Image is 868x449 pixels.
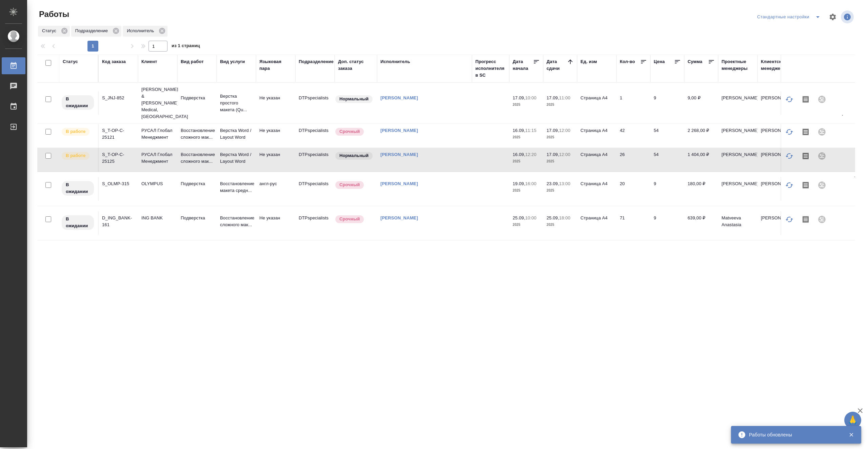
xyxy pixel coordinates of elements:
[684,148,718,172] td: 1 404,00 ₽
[620,58,635,65] div: Кол-во
[718,91,757,115] td: [PERSON_NAME]
[781,177,797,193] button: Обновить
[380,181,418,186] a: [PERSON_NAME]
[650,91,684,115] td: 9
[141,86,174,120] p: [PERSON_NAME] & [PERSON_NAME] Medical, [GEOGRAPHIC_DATA]
[380,128,418,133] a: [PERSON_NAME]
[547,95,559,100] p: 17.09,
[797,91,814,108] button: Скопировать мини-бриф
[141,215,174,221] p: ING BANK
[181,95,213,101] p: Подверстка
[525,215,536,220] p: 10:00
[559,215,570,220] p: 18:00
[688,58,702,65] div: Сумма
[577,177,616,201] td: Страница А4
[102,151,135,165] div: S_T-OP-C-25125
[547,215,559,220] p: 25.09,
[172,42,200,52] span: из 1 страниц
[650,148,684,172] td: 54
[616,148,650,172] td: 26
[220,127,253,141] p: Верстка Word / Layout Word
[220,151,253,165] p: Верстка Word / Layout Word
[63,58,78,65] div: Статус
[102,127,135,141] div: S_T-OP-C-25121
[66,128,85,135] p: В работе
[256,91,295,115] td: Не указан
[814,91,830,108] div: Проект не привязан
[749,431,839,438] div: Работы обновлены
[295,124,335,148] td: DTPspecialists
[513,58,533,72] div: Дата начала
[577,91,616,115] td: Страница А4
[525,128,536,133] p: 11:15
[299,58,334,65] div: Подразделение
[559,181,570,186] p: 13:00
[755,12,825,22] div: split button
[295,177,335,201] td: DTPspecialists
[616,211,650,235] td: 71
[814,148,830,164] div: Проект не привязан
[380,152,418,157] a: [PERSON_NAME]
[123,26,167,37] div: Исполнитель
[220,215,253,228] p: Восстановление сложного мак...
[577,211,616,235] td: Страница А4
[757,148,797,172] td: [PERSON_NAME]
[75,27,110,34] p: Подразделение
[718,148,757,172] td: [PERSON_NAME]
[797,124,814,140] button: Скопировать мини-бриф
[650,124,684,148] td: 54
[797,211,814,228] button: Скопировать мини-бриф
[256,177,295,201] td: англ-рус
[547,221,574,228] p: 2025
[797,148,814,164] button: Скопировать мини-бриф
[181,127,213,141] p: Восстановление сложного мак...
[559,95,570,100] p: 11:00
[339,128,360,135] p: Срочный
[256,124,295,148] td: Не указан
[547,128,559,133] p: 17.09,
[181,58,204,65] div: Вид работ
[513,101,540,108] p: 2025
[71,26,121,37] div: Подразделение
[616,91,650,115] td: 1
[66,216,90,229] p: В ожидании
[684,91,718,115] td: 9,00 ₽
[547,134,574,141] p: 2025
[547,58,567,72] div: Дата сдачи
[380,95,418,100] a: [PERSON_NAME]
[580,58,597,65] div: Ед. изм
[814,177,830,193] div: Проект не привязан
[513,181,525,186] p: 19.09,
[380,215,418,220] a: [PERSON_NAME]
[181,151,213,165] p: Восстановление сложного мак...
[339,216,360,222] p: Срочный
[66,181,90,195] p: В ожидании
[102,215,135,228] div: D_ING_BANK-161
[525,152,536,157] p: 12:20
[220,93,253,113] p: Верстка простого макета (Qu...
[781,91,797,108] button: Обновить
[525,95,536,100] p: 10:00
[295,211,335,235] td: DTPspecialists
[722,58,754,72] div: Проектные менеджеры
[684,124,718,148] td: 2 268,00 ₽
[61,151,95,160] div: Исполнитель выполняет работу
[61,180,95,196] div: Исполнитель назначен, приступать к работе пока рано
[757,177,797,201] td: [PERSON_NAME]
[547,181,559,186] p: 23.09,
[102,95,135,101] div: S_JNJ-852
[38,26,70,37] div: Статус
[295,148,335,172] td: DTPspecialists
[757,124,797,148] td: [PERSON_NAME]
[761,58,793,72] div: Клиентские менеджеры
[220,180,253,194] p: Восстановление макета средн...
[547,158,574,165] p: 2025
[61,95,95,111] div: Исполнитель назначен, приступать к работе пока рано
[181,215,213,221] p: Подверстка
[757,91,797,115] td: [PERSON_NAME]
[781,124,797,140] button: Обновить
[220,58,245,65] div: Вид услуги
[61,127,95,136] div: Исполнитель выполняет работу
[102,180,135,187] div: S_OLMP-315
[718,211,757,235] td: Matveeva Anastasia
